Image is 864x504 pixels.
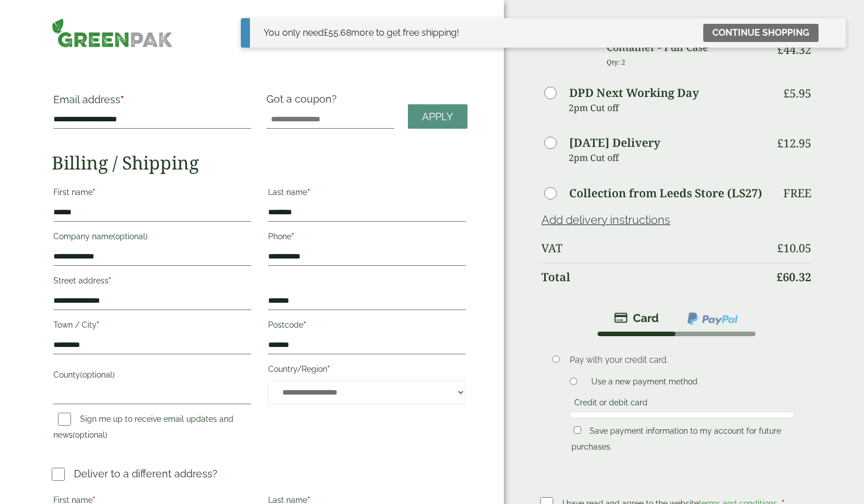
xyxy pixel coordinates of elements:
label: Use a new payment method [587,377,702,389]
div: You only need more to get free shipping! [264,26,459,40]
label: Email address [53,95,251,111]
h2: Billing / Shipping [52,152,468,173]
p: Pay with your credit card. [570,354,795,366]
p: Free [783,187,811,200]
label: DPD Next Working Day [569,87,699,99]
label: County [53,367,251,386]
span: Apply [422,111,453,123]
small: Qty: 2 [607,58,625,66]
a: Continue shopping [703,24,819,42]
abbr: required [97,320,99,329]
label: Phone [268,228,466,248]
img: stripe.png [614,311,659,325]
abbr: required [291,232,294,241]
bdi: 5.95 [783,86,811,101]
label: First name [53,184,251,204]
bdi: 10.05 [777,240,811,256]
abbr: required [327,365,330,374]
label: Got a coupon? [266,93,341,111]
label: Last name [268,184,466,204]
span: £ [783,86,790,101]
abbr: required [307,188,310,197]
label: Save payment information to my account for future purchases. [571,426,781,455]
p: 2pm Cut off [569,149,769,166]
span: (optional) [113,232,148,241]
abbr: required [303,320,306,329]
bdi: 12.95 [777,135,811,151]
img: GreenPak Supplies [52,18,172,48]
span: £ [777,240,783,256]
span: 55.68 [324,27,351,38]
p: 2pm Cut off [569,99,769,116]
bdi: 60.32 [777,269,811,285]
label: Country/Region [268,361,466,380]
span: £ [777,135,783,151]
abbr: required [120,94,124,105]
th: VAT [541,235,769,262]
label: Credit or debit card [570,398,652,410]
label: Postcode [268,317,466,336]
label: Town / City [53,317,251,336]
label: Company name [53,228,251,248]
label: Collection from Leeds Store (LS27) [569,188,762,199]
a: Add delivery instructions [541,213,670,227]
label: [DATE] Delivery [569,137,660,149]
label: Street address [53,273,251,292]
label: Sign me up to receive email updates and news [53,414,233,443]
span: £ [324,27,328,38]
span: £ [777,269,783,285]
p: Deliver to a different address? [74,466,218,481]
input: Sign me up to receive email updates and news(optional) [58,413,71,426]
span: (optional) [73,430,107,439]
abbr: required [93,188,95,197]
img: ppcp-gateway.png [686,311,739,326]
span: (optional) [80,370,115,379]
a: Apply [408,104,468,129]
abbr: required [108,276,111,285]
th: Total [541,263,769,291]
